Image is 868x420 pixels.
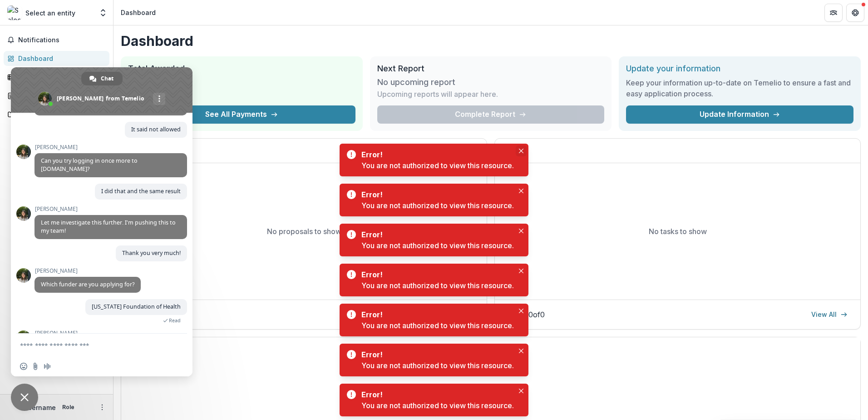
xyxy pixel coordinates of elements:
button: More [97,402,108,413]
h3: Keep your information up-to-date on Temelio to ensure a fast and easy application process. [626,77,853,99]
span: Audio message [44,363,51,370]
button: Close [516,145,527,156]
p: No proposals to show [267,226,341,237]
button: Partners [824,4,843,22]
button: Close [516,345,527,356]
span: [US_STATE] Foundation of Health [92,303,181,310]
textarea: Compose your message... [20,334,165,356]
span: Which funder are you applying for? [41,280,134,288]
div: Error! [361,149,510,160]
h3: No upcoming report [377,77,455,87]
div: Dashboard [121,8,156,17]
div: You are not authorized to view this resource. [361,400,514,411]
div: You are not authorized to view this resource. [361,160,514,171]
span: [PERSON_NAME] [35,330,187,336]
h2: Total Awarded [128,64,355,74]
span: Let me investigate this further. I'm pushing this to my team! [41,219,176,235]
div: You are not authorized to view this resource. [361,200,514,211]
p: Role [59,403,77,411]
a: Dashboard [4,51,109,66]
a: Update Information [626,105,853,124]
a: Documents [4,107,109,122]
button: See All Payments [128,105,355,124]
div: Error! [361,349,510,360]
div: Error! [361,269,510,280]
span: Insert an emoji [20,363,27,370]
button: Close [516,385,527,396]
span: Chat [101,72,113,85]
h2: Next Report [377,64,605,74]
h2: Proposals [128,146,479,163]
div: You are not authorized to view this resource. [361,360,514,371]
button: Open entity switcher [97,4,109,22]
a: Tasks [4,70,109,85]
a: Proposals [4,88,109,103]
span: Can you try logging in once more to [DOMAIN_NAME]? [41,157,138,173]
div: Error! [361,189,510,200]
a: Chat [81,72,123,85]
span: Send a file [32,363,39,370]
span: Thank you very much! [122,249,181,257]
button: Close [516,265,527,276]
button: Close [516,185,527,196]
span: [PERSON_NAME] [35,206,187,212]
nav: breadcrumb [117,6,159,19]
img: Select an entity [7,5,22,20]
div: You are not authorized to view this resource. [361,240,514,251]
button: Close [516,225,527,236]
p: Upcoming reports will appear here. [377,89,498,100]
h1: Dashboard [121,33,861,49]
span: Read [169,317,181,324]
button: Close [516,305,527,316]
span: [PERSON_NAME] [35,268,141,274]
h2: Tasks [502,146,853,163]
p: Select an entity [25,8,75,18]
div: You are not authorized to view this resource. [361,280,514,291]
div: Dashboard [18,54,102,63]
span: It said not allowed [131,125,181,133]
div: Error! [361,389,510,400]
button: Notifications [4,33,109,47]
span: I did that and the same result [101,187,181,195]
div: You are not authorized to view this resource. [361,320,514,331]
button: Get Help [846,4,864,22]
p: No tasks to show [649,226,707,237]
span: [PERSON_NAME] [35,144,187,150]
div: Error! [361,229,510,240]
div: Error! [361,309,510,320]
span: Notifications [18,36,106,44]
a: Close chat [11,384,38,411]
h2: Update your information [626,64,853,74]
a: View All [806,307,853,322]
p: Username [24,403,56,412]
